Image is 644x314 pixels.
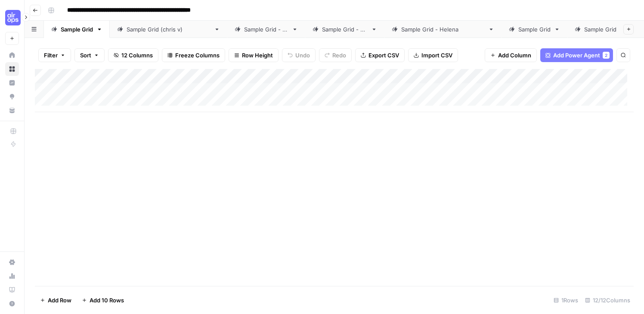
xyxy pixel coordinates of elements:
[603,52,610,59] div: 2
[5,283,19,297] a: Learning Hub
[355,48,405,62] button: Export CSV
[80,51,91,60] span: Sort
[108,48,158,62] button: 12 Columns
[90,296,124,305] span: Add 10 Rows
[5,76,19,90] a: Insights
[242,51,273,60] span: Row Height
[282,48,316,62] button: Undo
[35,293,77,307] button: Add Row
[5,90,19,104] a: Opportunities
[384,21,502,38] a: Sample Grid - [PERSON_NAME]
[584,25,616,34] div: Sample Grid
[175,51,220,60] span: Freeze Columns
[229,48,279,62] button: Row Height
[38,48,71,62] button: Filter
[61,25,93,34] div: Sample Grid
[77,293,129,307] button: Add 10 Rows
[421,51,452,60] span: Import CSV
[582,293,634,307] div: 12/12 Columns
[5,10,21,25] img: September Cohort Logo
[74,48,105,62] button: Sort
[48,296,71,305] span: Add Row
[319,48,352,62] button: Redo
[5,62,19,76] a: Browse
[44,21,110,38] a: Sample Grid
[5,48,19,62] a: Home
[485,48,537,62] button: Add Column
[162,48,225,62] button: Freeze Columns
[332,51,346,60] span: Redo
[605,52,607,59] span: 2
[408,48,458,62] button: Import CSV
[110,21,227,38] a: Sample Grid ([PERSON_NAME])
[502,21,567,38] a: Sample Grid
[295,51,310,60] span: Undo
[244,25,288,34] div: Sample Grid - LK
[5,255,19,269] a: Settings
[227,21,305,38] a: Sample Grid - LK
[305,21,384,38] a: Sample Grid - GD
[121,51,153,60] span: 12 Columns
[540,48,613,62] button: Add Power Agent2
[368,51,399,60] span: Export CSV
[550,293,582,307] div: 1 Rows
[553,51,600,60] span: Add Power Agent
[5,297,19,311] button: Help + Support
[44,51,58,60] span: Filter
[5,269,19,283] a: Usage
[127,25,211,34] div: Sample Grid ([PERSON_NAME])
[518,25,551,34] div: Sample Grid
[5,7,19,28] button: Workspace: September Cohort
[5,104,19,117] a: Your Data
[567,21,633,38] a: Sample Grid
[322,25,368,34] div: Sample Grid - GD
[498,51,531,60] span: Add Column
[401,25,485,34] div: Sample Grid - [PERSON_NAME]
